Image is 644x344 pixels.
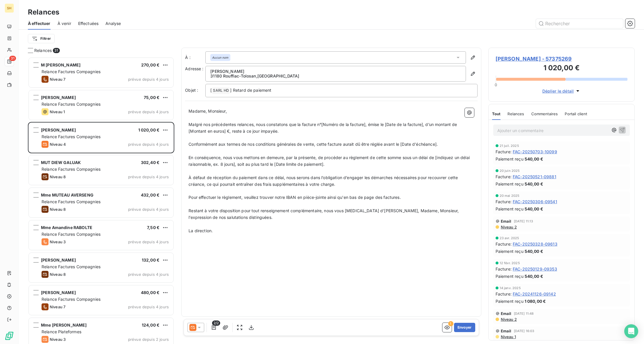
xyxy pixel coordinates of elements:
span: Niveau 7 [50,305,65,309]
span: 14 janv. 2025 [500,286,521,290]
span: 20 juin 2025 [500,169,520,172]
button: Envoyer [454,323,475,332]
span: Niveau 4 [50,142,66,147]
span: prévue depuis 4 jours [128,174,169,179]
span: FAC-20241126-09142 [513,291,556,297]
span: Facture : [496,241,512,247]
input: Rechercher [536,19,623,28]
span: [PERSON_NAME] - 57375269 [496,55,627,63]
span: Email [501,219,512,224]
span: Email [501,329,512,333]
span: prévue depuis 4 jours [128,207,169,212]
div: SH [5,3,14,13]
span: FAC-20250703-10099 [513,149,557,155]
span: Objet : [185,88,198,93]
span: Relance Factures Compagnies [42,134,101,139]
span: Niveau 2 [500,225,517,229]
span: 23 avr. 2025 [500,236,519,240]
span: 302,40 € [141,160,159,165]
span: 7,50 € [147,225,159,230]
span: Malgré nos précédentes relances, nous constatons que la facture n°[Numéro de la facture], émise l... [189,122,458,134]
span: prévue depuis 4 jours [128,239,169,244]
span: Mme MUTEAU AVERSENG [41,192,94,197]
span: Relances [34,48,52,53]
span: Effectuées [78,21,99,26]
span: Relance Plateformes [42,329,81,334]
span: Niveau 8 [50,174,66,179]
h3: Relances [28,7,59,17]
span: FAC-20250129-09353 [513,266,557,272]
div: grid [28,57,174,344]
span: Mme Amandine RABOLTE [41,225,92,230]
span: 2/2 [212,320,220,326]
span: SARL HD [212,87,230,94]
p: [PERSON_NAME] [210,69,461,74]
span: Paiement reçu [496,298,523,304]
span: À effectuer [28,21,51,26]
span: 540,00 € [525,273,543,279]
span: prévue depuis 4 jours [128,109,169,114]
span: Restant à votre disposition pour tout renseignement complémentaire, nous vous [MEDICAL_DATA] d’[P... [189,208,460,220]
h3: 1 020,00 € [496,63,627,74]
span: Conformément aux termes de nos conditions générales de vente, cette facture aurait dû être réglée... [189,142,438,147]
span: [PERSON_NAME] [41,95,76,100]
span: 12 févr. 2025 [500,261,520,265]
span: 20 mai 2025 [500,194,520,197]
span: Paiement reçu [496,248,523,254]
span: 132,00 € [142,257,159,262]
span: Relance Factures Compagnies [42,232,101,237]
span: À venir [58,21,71,26]
span: Niveau 8 [50,272,66,277]
span: FAC-20250521-09881 [513,174,556,180]
span: 124,00 € [142,323,159,327]
span: 31 [53,48,60,53]
span: [PERSON_NAME] [41,127,76,132]
span: Relance Factures Compagnies [42,199,101,204]
span: 75,00 € [144,95,159,100]
span: 432,00 € [141,192,159,197]
span: 31 [9,56,16,61]
span: Niveau 3 [50,239,66,244]
span: FAC-20250328-09613 [513,241,557,247]
span: Niveau 1 [500,334,516,339]
span: Paiement reçu [496,206,523,212]
label: À : [185,55,205,60]
span: M [PERSON_NAME] [41,62,80,67]
span: Pour effectuer le règlement, veuillez trouver notre IBAN en pièce-jointe ainsi qu'en bas de page ... [189,195,401,200]
a: 31 [5,57,14,66]
span: Facture : [496,199,512,205]
span: 0 [495,82,497,87]
span: Facture : [496,266,512,272]
span: [ [210,88,212,93]
span: ] Retard de paiement [230,88,271,93]
span: Niveau 7 [50,77,65,82]
span: Relance Factures Compagnies [42,102,101,107]
span: Relance Factures Compagnies [42,264,101,269]
span: Paiement reçu [496,273,523,279]
span: prévue depuis 4 jours [128,77,169,82]
span: Relance Factures Compagnies [42,297,101,302]
span: 540,00 € [525,206,543,212]
span: 21 juil. 2025 [500,144,519,147]
span: prévue depuis 4 jours [128,142,169,147]
span: Niveau 2 [500,317,517,322]
span: Commentaires [531,111,558,116]
img: Logo LeanPay [5,331,14,341]
em: Aucun nom [212,55,228,60]
span: 540,00 € [525,156,543,162]
div: Open Intercom Messenger [624,324,638,338]
span: 1 020,00 € [138,127,160,132]
span: Paiement reçu [496,181,523,187]
span: MUT DIEW GALUAK [41,160,81,165]
span: Niveau 3 [50,337,66,342]
span: Paiement reçu [496,156,523,162]
span: Mme [PERSON_NAME] [41,323,87,327]
button: Filtrer [28,34,55,43]
span: [PERSON_NAME] [41,290,76,295]
span: Facture : [496,149,512,155]
span: 270,00 € [141,62,159,67]
span: Facture : [496,291,512,297]
span: 540,00 € [525,181,543,187]
span: Niveau 8 [50,207,66,212]
span: En conséquence, nous vous mettons en demeure, par la présente, de procéder au règlement de cette ... [189,155,471,167]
